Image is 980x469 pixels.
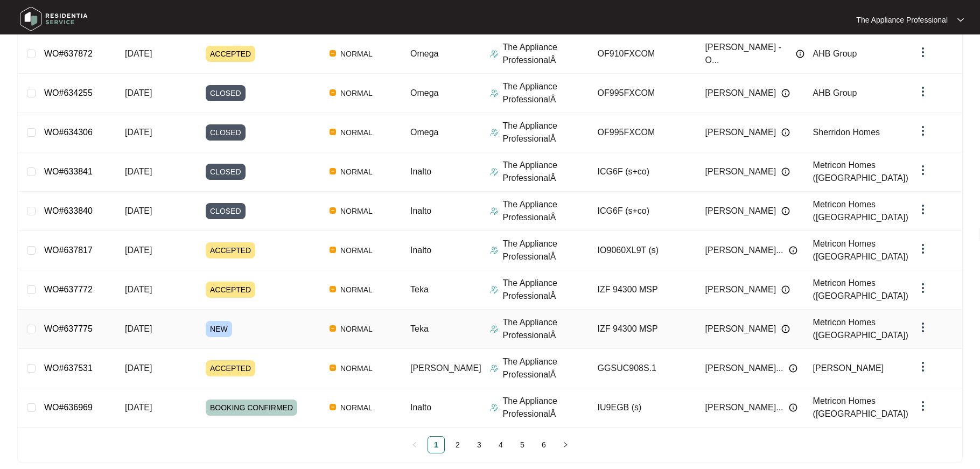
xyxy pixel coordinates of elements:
[406,436,423,453] button: left
[705,244,783,257] span: [PERSON_NAME]...
[557,436,574,453] li: Next Page
[813,396,908,418] span: Metricon Homes ([GEOGRAPHIC_DATA])
[406,436,423,453] li: Previous Page
[514,436,531,453] li: 5
[813,160,908,183] span: Metricon Homes ([GEOGRAPHIC_DATA])
[44,403,93,412] a: WO#636969
[813,318,908,340] span: Metricon Homes ([GEOGRAPHIC_DATA])
[916,164,929,177] img: dropdown arrow
[490,207,499,215] img: Assigner Icon
[490,285,499,294] img: Assigner Icon
[206,242,255,258] span: ACCEPTED
[330,207,336,214] img: Vercel Logo
[125,363,152,373] span: [DATE]
[916,85,929,98] img: dropdown arrow
[705,165,776,178] span: [PERSON_NAME]
[503,237,589,263] p: The Appliance ProfessionalÂ
[44,324,93,333] a: WO#637775
[125,246,152,255] span: [DATE]
[44,285,93,294] a: WO#637772
[44,49,93,58] a: WO#637872
[813,88,857,97] span: AHB Group
[471,436,488,453] li: 3
[206,85,246,101] span: CLOSED
[813,49,857,58] span: AHB Group
[336,323,377,335] span: NORMAL
[916,203,929,216] img: dropdown arrow
[589,152,697,192] td: ICG6F (s+co)
[562,442,569,448] span: right
[410,246,431,255] span: Inalto
[813,200,908,222] span: Metricon Homes ([GEOGRAPHIC_DATA])
[206,203,246,219] span: CLOSED
[330,325,336,332] img: Vercel Logo
[330,168,336,174] img: Vercel Logo
[410,403,431,412] span: Inalto
[44,88,93,97] a: WO#634255
[705,323,776,335] span: [PERSON_NAME]
[916,242,929,255] img: dropdown arrow
[410,128,438,137] span: Omega
[125,285,152,294] span: [DATE]
[492,436,509,453] li: 4
[589,388,697,428] td: IU9EGB (s)
[450,437,466,453] a: 2
[330,89,336,96] img: Vercel Logo
[705,283,776,296] span: [PERSON_NAME]
[514,437,530,453] a: 5
[44,246,93,255] a: WO#637817
[490,246,499,255] img: Assigner Icon
[503,120,589,145] p: The Appliance ProfessionalÂ
[336,362,377,375] span: NORMAL
[206,164,246,180] span: CLOSED
[536,437,552,453] a: 6
[330,365,336,371] img: Vercel Logo
[44,206,93,215] a: WO#633840
[490,403,499,412] img: Assigner Icon
[44,363,93,373] a: WO#637531
[589,34,697,74] td: OF910FXCOM
[916,400,929,412] img: dropdown arrow
[781,285,790,294] img: Info icon
[589,310,697,349] td: IZF 94300 MSP
[410,167,431,176] span: Inalto
[330,247,336,253] img: Vercel Logo
[330,404,336,410] img: Vercel Logo
[410,206,431,215] span: Inalto
[705,205,776,218] span: [PERSON_NAME]
[411,442,418,448] span: left
[490,167,499,176] img: Assigner Icon
[789,403,797,412] img: Info icon
[535,436,552,453] li: 6
[330,286,336,292] img: Vercel Logo
[916,321,929,334] img: dropdown arrow
[957,17,964,23] img: dropdown arrow
[206,321,232,337] span: NEW
[916,360,929,373] img: dropdown arrow
[557,436,574,453] button: right
[916,282,929,295] img: dropdown arrow
[336,283,377,296] span: NORMAL
[330,129,336,135] img: Vercel Logo
[336,244,377,257] span: NORMAL
[410,285,429,294] span: Teka
[490,50,499,58] img: Assigner Icon
[125,206,152,215] span: [DATE]
[44,128,93,137] a: WO#634306
[781,167,790,176] img: Info icon
[813,128,880,137] span: Sherridon Homes
[705,126,776,139] span: [PERSON_NAME]
[813,239,908,261] span: Metricon Homes ([GEOGRAPHIC_DATA])
[490,128,499,137] img: Assigner Icon
[589,349,697,388] td: GGSUC908S.1
[206,124,246,141] span: CLOSED
[589,192,697,231] td: ICG6F (s+co)
[916,46,929,59] img: dropdown arrow
[490,364,499,373] img: Assigner Icon
[125,128,152,137] span: [DATE]
[471,437,487,453] a: 3
[503,316,589,342] p: The Appliance ProfessionalÂ
[705,401,783,414] span: [PERSON_NAME]...
[336,401,377,414] span: NORMAL
[589,113,697,152] td: OF995FXCOM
